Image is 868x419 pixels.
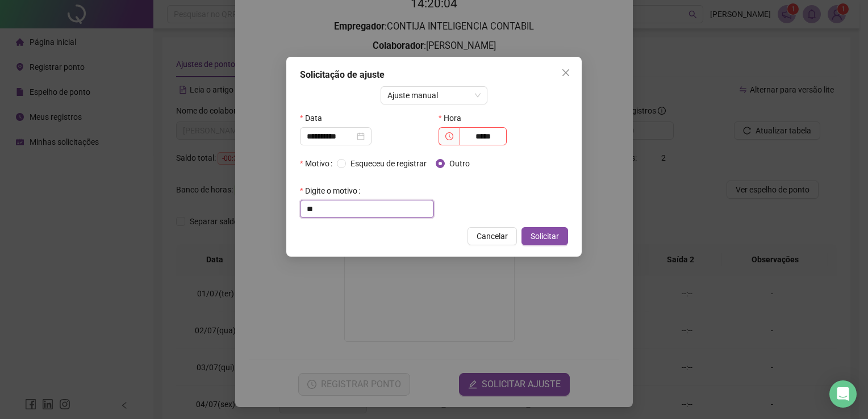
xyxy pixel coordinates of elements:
[531,230,559,242] span: Solicitar
[477,230,508,242] span: Cancelar
[561,68,570,77] span: close
[387,87,481,104] span: Ajuste manual
[300,109,329,127] label: Data
[300,154,337,173] label: Motivo
[557,64,575,82] button: Close
[439,109,469,127] label: Hora
[445,157,474,170] span: Outro
[468,227,517,245] button: Cancelar
[346,157,431,170] span: Esqueceu de registrar
[300,182,365,200] label: Digite o motivo
[521,227,568,245] button: Solicitar
[300,68,568,82] div: Solicitação de ajuste
[829,380,857,408] div: Open Intercom Messenger
[445,132,453,140] span: clock-circle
